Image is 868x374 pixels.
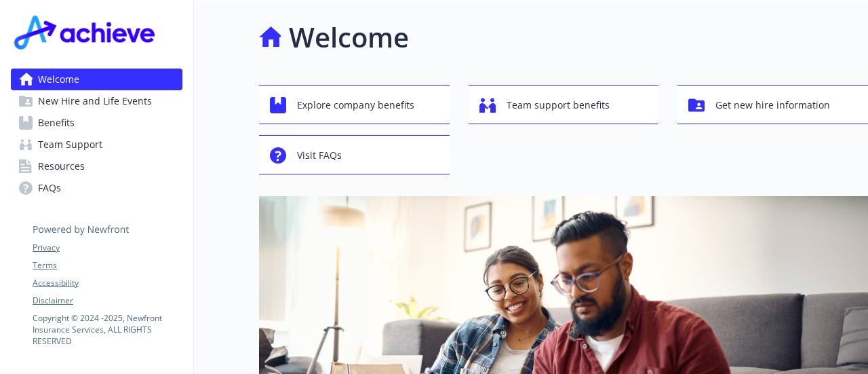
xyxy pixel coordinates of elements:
[11,177,182,199] a: FAQs
[38,155,85,177] span: Resources
[297,92,414,118] span: Explore company benefits
[677,85,868,124] button: Get new hire information
[715,92,830,118] span: Get new hire information
[289,17,409,58] h1: Welcome
[38,90,152,112] span: New Hire and Life Events
[33,295,182,307] a: Disclaimer
[38,177,61,199] span: FAQs
[11,90,182,112] a: New Hire and Life Events
[11,155,182,177] a: Resources
[507,92,610,118] span: Team support benefits
[33,312,182,347] p: Copyright © 2024 - 2025 , Newfront Insurance Services, ALL RIGHTS RESERVED
[469,85,659,124] button: Team support benefits
[33,242,182,254] a: Privacy
[259,85,450,124] button: Explore company benefits
[38,112,75,134] span: Benefits
[38,69,79,90] span: Welcome
[38,134,102,155] span: Team Support
[297,143,342,168] span: Visit FAQs
[11,112,182,134] a: Benefits
[259,135,450,174] button: Visit FAQs
[11,134,182,155] a: Team Support
[33,259,182,272] a: Terms
[33,277,182,289] a: Accessibility
[11,69,182,90] a: Welcome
